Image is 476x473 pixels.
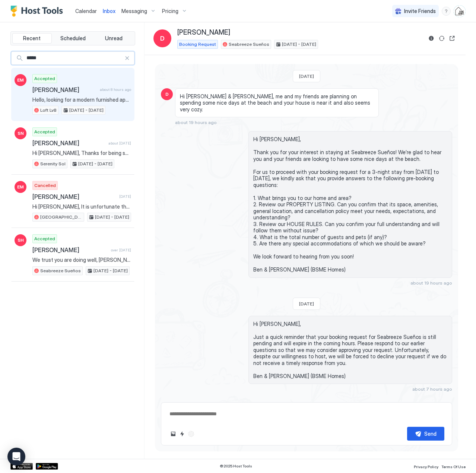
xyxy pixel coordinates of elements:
button: Send [407,427,444,441]
span: [DATE] - [DATE] [93,267,128,274]
span: Hello, looking for a modern furnished apartment for corporate stay. Let me know if your unit is a... [32,96,131,103]
span: D [160,34,165,43]
span: about 19 hours ago [175,120,217,125]
span: [DATE] - [DATE] [78,161,112,167]
span: Hi [PERSON_NAME], It is unfortunate that your plans have changed for staying at our property from... [32,203,131,210]
span: © 2025 Host Tools [220,464,252,469]
span: [PERSON_NAME] [32,86,97,93]
button: Open reservation [448,34,457,43]
span: [PERSON_NAME] [32,246,108,254]
span: Unread [105,35,123,42]
div: Open Intercom Messenger [7,448,25,466]
span: SH [18,237,24,244]
span: D [165,91,169,98]
span: [PERSON_NAME] [177,28,230,37]
span: [PERSON_NAME] [32,193,116,200]
span: about [DATE] [108,141,131,146]
span: Privacy Policy [414,464,438,469]
span: Accepted [34,75,55,82]
input: Input Field [23,52,124,64]
span: Serenity Sol [40,161,66,167]
span: [DATE] - [DATE] [95,214,129,220]
button: Upload image [169,429,178,438]
span: Seabreeze Sueños [229,41,269,48]
span: Recent [23,35,41,42]
span: [GEOGRAPHIC_DATA] [40,214,82,220]
button: Sync reservation [437,34,446,43]
button: Quick reply [178,429,187,438]
a: Host Tools Logo [10,6,66,17]
button: Reservation information [427,34,436,43]
span: Messaging [121,8,147,15]
span: [DATE] - [DATE] [69,107,104,114]
div: menu [442,7,451,16]
span: about 8 hours ago [100,87,131,92]
span: Inbox [103,8,115,14]
a: App Store [10,463,33,470]
span: Hi [PERSON_NAME] & [PERSON_NAME], me and my friends are planning on spending some nice days at th... [180,93,374,113]
span: about 7 hours ago [412,386,452,392]
span: Pricing [162,8,178,15]
a: Google Play Store [36,463,58,470]
a: Calendar [75,7,97,15]
span: EM [17,77,24,83]
span: [DATE] - [DATE] [282,41,316,48]
a: Inbox [103,7,115,15]
span: Calendar [75,8,97,14]
a: Terms Of Use [441,462,466,470]
button: Scheduled [53,33,93,44]
span: Terms Of Use [441,464,466,469]
span: [DATE] [299,73,314,79]
span: Hi [PERSON_NAME], Just a quick reminder that your booking request for Seabreeze Sueños is still p... [253,321,447,380]
div: User profile [454,5,466,17]
span: Hi [PERSON_NAME], Thank you for your interest in staying at Seabreeze Sueños! We’re glad to hear ... [253,136,447,273]
span: Accepted [34,235,55,242]
span: Invite Friends [404,8,436,15]
span: [DATE] [299,301,314,307]
span: Hi [PERSON_NAME], Thanks for being such a great guest and taking good care of our home. We gladly... [32,150,131,156]
div: Send [424,430,437,438]
div: tab-group [10,31,135,45]
span: over [DATE] [111,248,131,253]
span: We trust you are doing well, [PERSON_NAME]. Pardon the interruption, but we just wanted to again ... [32,257,131,263]
span: EM [17,184,24,190]
button: Unread [94,33,133,44]
span: [PERSON_NAME] [32,139,105,147]
span: Scheduled [60,35,86,42]
span: about 19 hours ago [410,280,452,286]
span: Seabreeze Sueños [40,267,81,274]
span: Accepted [34,128,55,135]
button: Recent [12,33,52,44]
span: Booking Request [179,41,216,48]
span: Cancelled [34,182,56,189]
span: [DATE] [119,194,131,199]
span: SN [18,130,24,137]
a: Privacy Policy [414,462,438,470]
span: Loft Lv8 [40,107,57,114]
